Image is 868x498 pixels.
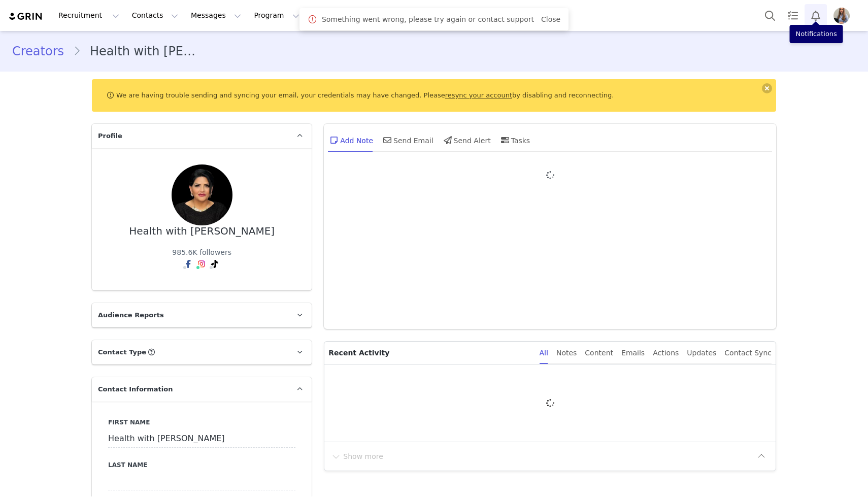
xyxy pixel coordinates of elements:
[98,347,146,357] span: Contact Type
[330,448,384,464] button: Show more
[445,91,512,99] a: resync your account
[759,4,781,27] button: Search
[172,164,232,225] img: 343eea97-6273-403f-ac2e-dddc43152076.jpg
[541,15,560,23] a: Close
[306,4,361,27] button: Content
[92,79,776,112] div: We are having trouble sending and syncing your email, your credentials may have changed. Please b...
[381,128,433,152] div: Send Email
[556,342,577,364] div: Notes
[653,342,679,364] div: Actions
[827,8,860,24] button: Profile
[52,4,125,27] button: Recruitment
[724,342,772,364] div: Contact Sync
[126,4,184,27] button: Contacts
[248,4,306,27] button: Program
[585,342,613,364] div: Content
[98,131,122,141] span: Profile
[98,384,173,394] span: Contact Information
[8,12,44,21] img: grin logo
[442,128,491,152] div: Send Alert
[328,128,373,152] div: Add Note
[621,342,645,364] div: Emails
[12,42,73,60] a: Creators
[322,14,534,25] span: Something went wrong, please try again or contact support
[782,4,804,27] a: Tasks
[540,342,548,364] div: All
[129,225,275,237] div: Health with [PERSON_NAME]
[197,260,206,268] img: instagram.svg
[805,4,827,27] button: Notifications
[185,4,247,27] button: Messages
[425,4,483,27] a: Community
[98,310,164,320] span: Audience Reports
[108,460,295,470] label: Last Name
[687,342,716,364] div: Updates
[108,418,295,427] label: First Name
[499,128,530,152] div: Tasks
[362,4,425,27] button: Reporting
[833,8,850,24] img: 92166ddb-5109-4bd2-983a-5e74b1951be6.jpg
[328,342,531,364] p: Recent Activity
[172,247,231,258] div: 985.6K followers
